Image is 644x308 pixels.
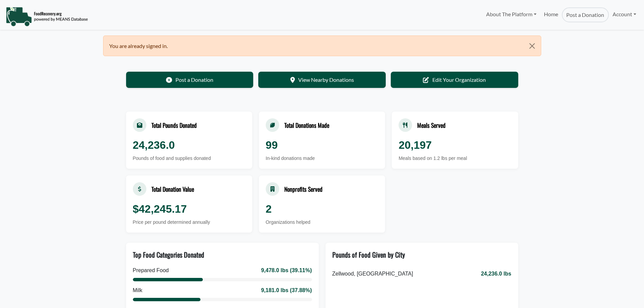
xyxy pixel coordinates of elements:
[266,137,378,153] div: 99
[399,155,511,162] div: Meals based on 1.2 lbs per meal
[133,286,142,294] div: Milk
[133,219,245,226] div: Price per pound determined annually
[261,266,312,275] div: 9,478.0 lbs (39.11%)
[609,7,640,21] a: Account
[417,121,446,129] div: Meals Served
[133,137,245,153] div: 24,236.0
[540,7,562,22] a: Home
[103,35,541,56] div: You are already signed in.
[261,286,312,294] div: 9,181.0 lbs (37.88%)
[258,72,386,88] a: View Nearby Donations
[266,201,378,217] div: 2
[126,72,254,88] a: Post a Donation
[284,185,323,193] div: Nonprofits Served
[266,219,378,226] div: Organizations helped
[151,185,194,193] div: Total Donation Value
[284,121,329,129] div: Total Donations Made
[562,7,609,22] a: Post a Donation
[6,6,88,27] img: NavigationLogo_FoodRecovery-91c16205cd0af1ed486a0f1a7774a6544ea792ac00100771e7dd3ec7c0e58e41.png
[133,201,245,217] div: $42,245.17
[151,121,197,129] div: Total Pounds Donated
[332,270,413,278] span: Zellwood, [GEOGRAPHIC_DATA]
[391,72,518,88] a: Edit Your Organization
[133,155,245,162] div: Pounds of food and supplies donated
[266,155,378,162] div: In-kind donations made
[481,270,511,278] span: 24,236.0 lbs
[482,7,540,21] a: About The Platform
[133,250,204,260] div: Top Food Categories Donated
[399,137,511,153] div: 20,197
[133,266,169,275] div: Prepared Food
[332,250,405,260] div: Pounds of Food Given by City
[523,36,541,56] button: Close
